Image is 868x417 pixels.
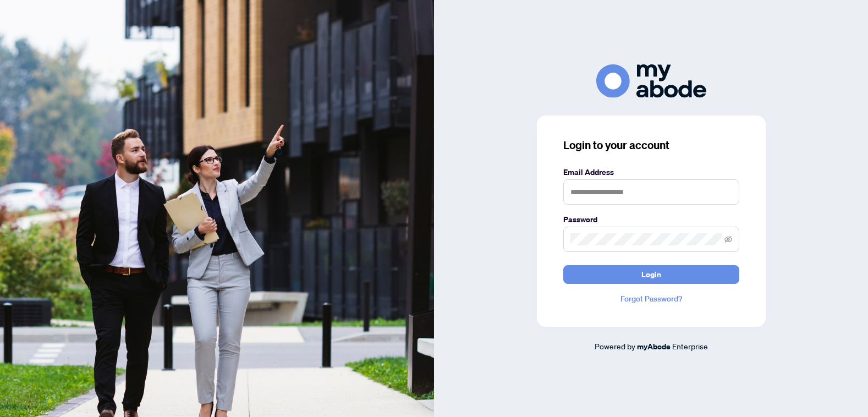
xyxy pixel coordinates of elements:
span: Powered by [595,341,635,351]
label: Password [563,213,739,226]
h3: Login to your account [563,138,739,153]
span: Login [641,266,661,283]
a: myAbode [637,341,671,353]
img: ma-logo [596,64,706,98]
span: Enterprise [672,341,708,351]
a: Forgot Password? [563,293,739,305]
span: eye-invisible [724,235,732,243]
label: Email Address [563,166,739,178]
button: Login [563,265,739,284]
